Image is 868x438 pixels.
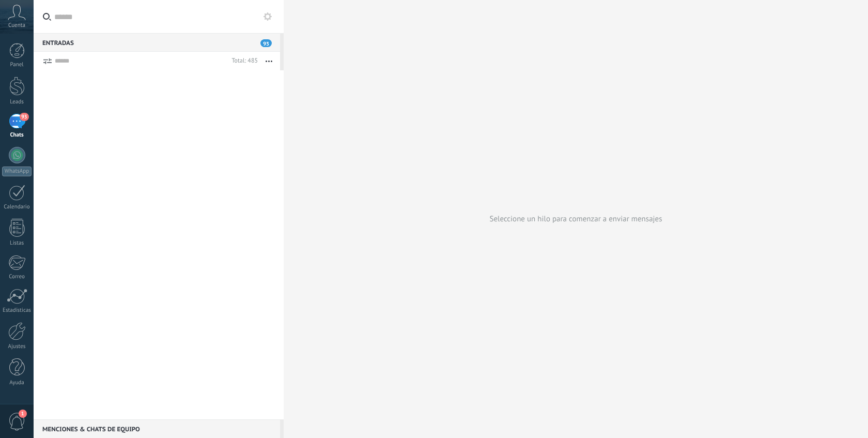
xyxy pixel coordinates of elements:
[2,240,32,247] div: Listas
[8,22,25,29] span: Cuenta
[260,39,272,47] span: 93
[2,132,32,139] div: Chats
[2,167,32,176] div: WhatsApp
[34,419,280,438] div: Menciones & Chats de equipo
[34,33,280,52] div: Entradas
[2,380,32,386] div: Ayuda
[2,307,32,314] div: Estadísticas
[19,410,27,418] span: 1
[20,113,28,121] span: 93
[2,99,32,105] div: Leads
[2,343,32,350] div: Ajustes
[2,274,32,280] div: Correo
[2,204,32,210] div: Calendario
[227,56,258,66] div: Total: 485
[2,62,32,68] div: Panel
